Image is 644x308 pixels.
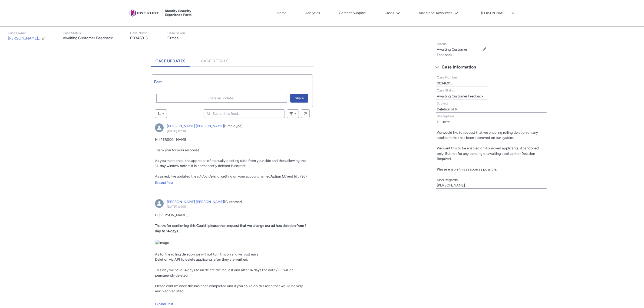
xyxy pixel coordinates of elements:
[156,59,186,63] span: Case Updates
[8,36,69,41] span: [PERSON_NAME].[PERSON_NAME]
[155,224,306,233] span: Could i please then request that we change our ad hoc deletion from 1 day to 14 days
[41,36,45,41] button: Change Owner
[63,36,113,40] lightning-formatted-text: Awaiting Customer Feedback
[481,11,517,15] p: [PERSON_NAME].[PERSON_NAME]
[418,9,460,17] button: Additional Resources
[437,76,457,79] span: Case Number
[204,109,285,118] input: Search this feed...
[437,101,448,105] span: Subject
[437,94,483,98] lightning-formatted-text: Awaiting Customer Feedback
[155,252,259,256] span: As for the rolling deletion we will not turn this on and will just run a
[155,123,164,132] div: himanshu.rawat
[155,159,306,168] span: As you mentioned, the approach of manually deleting data from your side and then allowing the 14-...
[481,10,517,15] button: User Profile carl.lee
[155,224,196,228] span: Thanks for confirming this.
[167,205,186,209] a: [DATE] 04:15
[301,109,310,118] button: Refresh this feed
[437,81,452,85] lightning-formatted-text: 00346915
[155,174,196,178] span: As asked, I’ve updated the
[197,52,233,67] a: Case Details
[154,80,162,84] span: Post
[338,9,367,17] a: Contact Support
[384,9,401,17] button: Cases
[63,31,113,35] p: Case Status
[167,124,224,128] a: [PERSON_NAME].[PERSON_NAME]
[167,36,179,40] lightning-formatted-text: Critical
[167,200,224,204] a: [PERSON_NAME].[PERSON_NAME]
[295,94,304,102] span: Share
[155,213,188,217] span: Hi [PERSON_NAME],
[276,9,288,17] a: Home
[68,61,71,66] em: X
[437,114,454,118] span: Description
[437,47,467,57] lightning-formatted-text: Awaiting Customer Feedback
[155,148,200,152] span: Thank you for your response.
[152,74,313,107] div: Chatter Publisher
[224,124,243,128] span: (Employee)
[196,174,221,178] span: ad doc deletion
[155,199,164,208] img: carl.lee
[442,63,476,71] span: Case Information
[437,120,539,187] lightning-formatted-text: Hi There, We would like to request that we enabling rolling deletion on any applicant that has be...
[152,120,313,193] article: himanshu.rawat, 20 September 2025 at 07:18
[155,137,188,142] span: Hi [PERSON_NAME],
[221,174,270,178] span: setting on your account named
[142,61,144,66] em: X
[151,52,190,67] a: Case Updates
[155,123,164,132] img: External User - himanshu.rawat (null)
[155,268,293,277] span: This way we have 14 days to un delete the request and after 14 days the data / PII will be perman...
[155,284,303,293] span: Please confirm once this has been completed and if you could do this asap that would be very much...
[270,174,284,178] span: Action 1,
[433,63,550,71] button: Case Information
[155,240,310,245] img: image
[167,31,187,35] p: Case Severity
[437,89,455,92] span: Case Status
[290,94,308,103] button: Share
[207,94,236,102] span: Share an update...
[130,31,150,35] p: Case Number
[437,107,460,111] lightning-formatted-text: Deletion of PII
[130,36,148,40] lightning-formatted-text: 00346915
[156,94,287,103] button: Share an update...
[167,129,186,133] a: [DATE] 07:18
[155,257,248,261] span: Deletion via API to delete applicants after they are verified.
[152,75,164,89] a: Post
[437,42,447,46] span: Status
[155,180,310,185] a: Expand Post
[483,47,487,51] button: Edit Status
[201,59,229,63] span: Case Details
[8,31,45,35] p: Case Owner
[178,229,179,233] span: .
[304,9,322,17] a: Analytics, opens in new tab
[224,200,242,204] span: (Customer)
[155,302,310,306] a: Expand Post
